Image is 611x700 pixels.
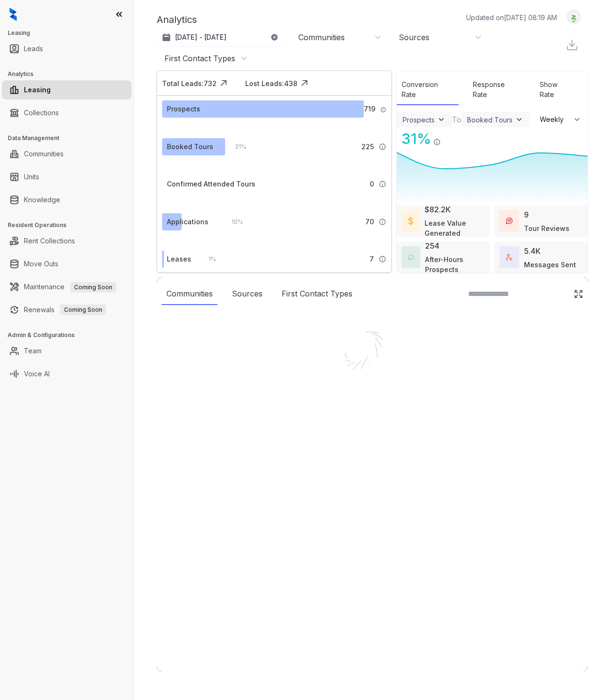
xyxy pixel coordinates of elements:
div: Prospects [167,104,200,114]
a: RenewalsComing Soon [24,300,106,319]
a: Move Outs [24,254,58,273]
img: UserAvatar [567,12,580,22]
img: Download [566,38,578,51]
div: First Contact Types [277,283,357,305]
img: Info [379,143,386,151]
p: [DATE] - [DATE] [175,33,227,42]
img: Info [380,107,386,113]
div: Total Leads: 732 [162,78,217,88]
span: Weekly [540,115,569,124]
img: Info [433,138,441,146]
img: ViewFilterArrow [514,115,524,124]
div: 9 [524,209,529,220]
img: AfterHoursConversations [408,254,414,260]
p: Updated on [DATE] 08:19 AM [466,12,557,22]
img: TourReviews [506,218,513,224]
div: To [452,114,461,125]
a: Leads [24,39,43,58]
div: Booked Tours [167,142,213,152]
a: Rent Collections [24,231,75,251]
div: Lease Value Generated [425,218,485,238]
img: logo [10,8,17,21]
div: 254 [425,240,439,252]
div: Communities [162,283,218,305]
div: Sources [399,32,429,43]
h3: Leasing [8,29,133,37]
img: Click Icon [441,130,455,144]
div: Show Rate [535,75,578,105]
li: Team [2,341,131,361]
h3: Data Management [8,134,133,142]
a: Units [24,167,39,186]
div: Booked Tours [467,116,513,124]
a: Collections [24,103,59,122]
li: Collections [2,103,131,122]
li: Maintenance [2,277,131,296]
div: $82.2K [425,204,451,215]
a: Communities [24,144,64,164]
img: SearchIcon [554,290,562,298]
li: Leads [2,39,131,58]
div: Confirmed Attended Tours [167,179,255,189]
div: 5.4K [524,245,541,257]
div: Tour Reviews [524,223,569,233]
div: 10 % [222,217,243,227]
span: Coming Soon [60,305,106,315]
div: Messages Sent [524,260,576,270]
li: Renewals [2,300,131,319]
img: TotalFum [506,254,513,261]
button: [DATE] - [DATE] [157,29,286,46]
a: Team [24,341,42,361]
a: Leasing [24,80,51,99]
div: Lost Leads: 438 [245,78,297,88]
button: Weekly [534,111,588,128]
span: 7 [370,254,374,264]
span: 70 [365,217,374,227]
img: Click Icon [297,76,312,90]
div: Leases [167,254,191,264]
span: 225 [361,142,374,152]
a: Voice AI [24,364,50,383]
li: Knowledge [2,190,131,209]
div: First Contact Types [164,53,235,64]
img: Info [379,180,386,188]
div: Sources [227,283,267,305]
img: Loader [325,311,420,406]
span: 0 [370,179,374,189]
img: Info [379,255,386,263]
li: Units [2,167,131,186]
li: Rent Collections [2,231,131,251]
img: Info [379,218,386,226]
div: 31 % [225,142,246,152]
div: Applications [167,217,208,227]
img: LeaseValue [408,217,414,225]
li: Leasing [2,80,131,99]
h3: Analytics [8,70,133,78]
li: Communities [2,144,131,164]
span: Coming Soon [70,282,116,293]
li: Move Outs [2,254,131,273]
div: After-Hours Prospects [425,254,485,274]
div: Communities [298,32,345,43]
p: Analytics [157,12,197,27]
li: Voice AI [2,364,131,383]
div: 31 % [397,128,431,150]
div: 1 % [199,254,216,264]
h3: Resident Operations [8,221,133,230]
h3: Admin & Configurations [8,331,133,339]
img: ViewFilterArrow [436,115,446,124]
div: Response Rate [468,75,525,105]
div: Conversion Rate [397,75,458,105]
img: Click Icon [217,76,231,90]
a: Knowledge [24,190,60,209]
div: Loading... [356,406,390,416]
div: Prospects [403,116,435,124]
span: 719 [364,104,375,114]
img: Click Icon [574,289,583,299]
